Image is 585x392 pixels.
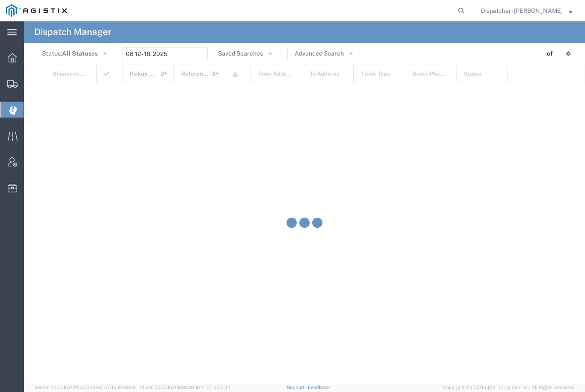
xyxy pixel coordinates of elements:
span: Copyright © [DATE]-[DATE] Agistix Inc., All Rights Reserved [443,384,575,391]
span: [DATE] 12:29:29 [101,385,136,390]
span: All Statuses [62,50,98,57]
button: Dispatcher - [PERSON_NAME] [481,6,573,16]
span: Server: 2025.16.0-1ffcc23b9e2 [34,385,136,390]
span: Client: 2025.16.0-1592391 [140,385,230,390]
span: Dispatcher - Cameron Bowman [481,6,563,15]
div: - of - [544,49,559,58]
button: Status:All Statuses [35,47,113,60]
button: Saved Searches [211,47,278,60]
a: Feedback [308,385,330,390]
img: logo [6,4,67,17]
h4: Dispatch Manager [34,21,111,43]
a: Support [287,385,308,390]
span: [DATE] 12:25:34 [196,385,230,390]
button: Advanced Search [287,47,359,60]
